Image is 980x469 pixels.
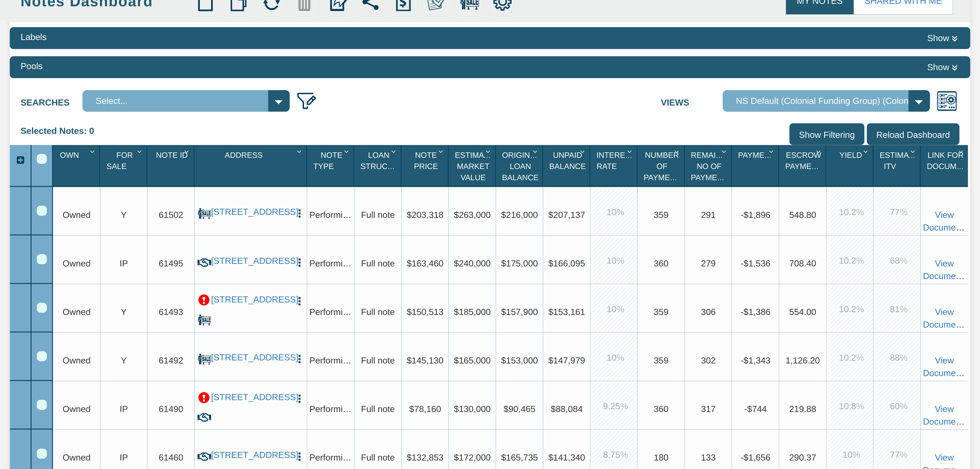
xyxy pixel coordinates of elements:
span: Loan Structure [360,151,409,171]
div: 10.2 [828,238,874,284]
a: 2701 Huckleberry, Pasadena, TX, 77502 [211,207,290,217]
img: views.png [936,90,958,112]
div: 10.2 [828,286,874,332]
span: 360 [654,259,668,268]
span: 359 [654,356,668,366]
div: Own Sort None [56,146,99,185]
span: Full note [361,356,395,366]
span: Payment(P&I) [738,151,793,159]
div: Column Menu [813,145,825,157]
div: Sort None [404,146,448,185]
span: Address [225,151,263,159]
span: $147,979 [548,356,585,366]
div: Estimated Market Value Sort None [451,146,495,185]
a: 712 Ave M, S. Houston, TX, 77587 [211,294,290,305]
span: Note Id [156,151,188,159]
div: Column Menu [956,145,968,157]
span: Own [60,151,79,159]
span: $172,000 [454,453,491,463]
div: Row 4, Row Selection Checkbox [37,351,47,361]
img: deal_progress.svg [198,412,211,423]
div: Estimated Itv Sort None [876,146,920,185]
div: Row 2, Row Selection Checkbox [37,254,47,264]
div: Column Menu [861,145,873,157]
a: View Documents [923,307,968,330]
button: Show [925,60,959,75]
a: View Documents [923,356,968,378]
div: Number Of Payments Sort None [640,146,684,185]
span: Owned [63,453,91,463]
div: 10.2 [828,335,874,381]
div: Row 6, Row Selection Checkbox [37,449,47,459]
span: Owned [63,356,91,366]
a: 7118 Heron, Houston, TX, 77087 [211,256,290,266]
span: IP [120,453,128,463]
span: $153,000 [501,356,538,366]
div: 77.0 [876,189,922,235]
div: Sort None [197,146,306,185]
div: Escrow Payment Sort None [782,146,826,185]
button: Show [925,31,959,45]
span: Owned [63,210,91,220]
div: Interest Rate Sort None [593,146,637,185]
span: Estimated Itv [880,151,924,171]
span: -$1,536 [741,259,770,268]
span: IP [120,259,128,268]
span: 61490 [159,404,183,414]
img: cell-menu.png [294,393,305,404]
span: Original Loan Balance [502,151,540,182]
div: 10.0 [593,189,638,235]
span: $157,900 [501,307,538,317]
div: 10.0 [593,238,638,284]
span: Performing [309,307,352,317]
span: For Sale [107,151,133,171]
span: Performing [309,404,352,414]
span: Y [121,210,127,220]
div: Sort None [640,146,684,185]
div: 10.0 [593,286,638,332]
span: 317 [701,404,716,414]
div: Sort None [876,146,920,185]
span: Number Of Payments [644,151,686,182]
span: $216,000 [501,210,538,220]
img: cell-menu.png [294,296,305,307]
span: $207,137 [548,210,585,220]
div: Address Sort None [197,146,306,185]
div: Sort None [687,146,731,185]
span: $240,000 [454,259,491,268]
div: Sort None [593,146,637,185]
span: Unpaid Balance [549,151,586,171]
span: Full note [361,453,395,463]
span: Full note [361,404,395,414]
span: 360 [654,404,668,414]
div: Original Loan Balance Sort None [498,146,542,185]
span: -$1,343 [741,356,770,366]
span: 61493 [159,307,183,317]
div: Expand All [10,154,31,167]
input: Show Filtering [789,123,864,145]
span: $145,130 [407,356,443,366]
a: View Documents [923,210,968,233]
div: Sort None [357,146,401,185]
label: Views [661,90,723,109]
div: Row 1, Row Selection Checkbox [37,206,47,216]
div: Column Menu [341,145,353,157]
div: Unpaid Balance Sort None [546,146,590,185]
span: Full note [361,210,395,220]
div: 88.0 [876,335,922,381]
span: $263,000 [454,210,491,220]
div: Select All [37,154,47,164]
span: $165,735 [501,453,538,463]
div: For Sale Sort None [103,146,147,185]
span: $90,465 [504,404,536,414]
span: $165,000 [454,356,491,366]
span: 61502 [159,210,183,220]
div: Sort None [829,146,873,185]
div: Remaining No Of Payments Sort None [687,146,731,185]
span: Escrow Payment [785,151,822,171]
div: Column Menu [389,145,401,157]
span: Owned [63,259,91,268]
div: Column Menu [483,145,495,157]
a: 1729 Noble Street, Anderson, IN, 46016 [211,392,290,402]
a: View Documents [923,259,968,281]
